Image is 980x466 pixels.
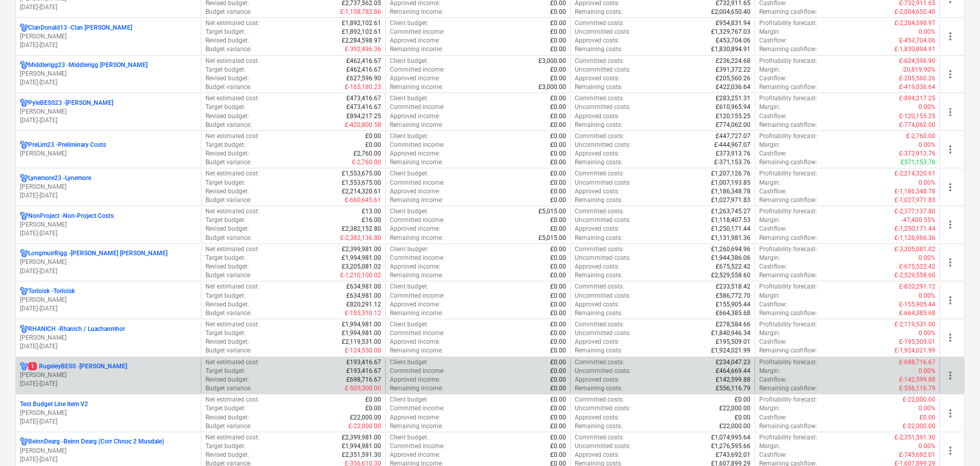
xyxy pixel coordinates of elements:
[899,57,935,65] p: £-624,596.90
[550,28,566,36] p: £0.00
[362,207,381,216] p: £13.00
[714,141,750,149] p: £-444,967.07
[538,234,566,242] p: £5,015.00
[575,112,619,121] p: Approved costs :
[205,36,249,45] p: Revised budget :
[28,437,164,446] p: BeinnDearg - Beinn Dearg (Corr Chnoc 2 Musdale)
[390,36,440,45] p: Approved income :
[716,57,750,65] p: £236,224.68
[944,331,956,344] span: more_vert
[342,169,381,178] p: £1,553,675.00
[20,212,28,220] div: Project has multi currencies enabled
[894,8,935,16] p: £-2,004,650.40
[390,141,445,149] p: Committed income :
[390,19,428,28] p: Client budget :
[342,19,381,28] p: £1,892,102.61
[390,8,443,16] p: Remaining income :
[342,179,381,187] p: £1,553,675.00
[20,141,197,158] div: PreLim23 -Preliminary Costs[PERSON_NAME]
[205,187,249,196] p: Revised budget :
[716,83,750,92] p: £422,036.64
[575,149,619,158] p: Approved costs :
[716,74,750,83] p: £205,560.26
[390,45,443,54] p: Remaining income :
[345,121,381,129] p: £-420,800.58
[205,8,252,16] p: Budget variance :
[20,24,28,32] div: Project has multi currencies enabled
[894,19,935,28] p: £-2,284,598.97
[759,234,817,242] p: Remaining cashflow :
[716,121,750,129] p: £774,062.00
[20,417,197,426] p: [DATE] - [DATE]
[901,158,935,167] p: £371,153.76
[716,112,750,121] p: £120,155.25
[205,169,259,178] p: Net estimated cost :
[342,245,381,254] p: £2,399,981.00
[390,57,428,65] p: Client budget :
[759,112,787,121] p: Cashflow :
[894,45,935,54] p: £-1,830,894.91
[345,45,381,54] p: £-392,496.36
[711,8,750,16] p: £2,004,650.40
[714,158,750,167] p: £-371,153.76
[550,94,566,103] p: £0.00
[20,342,197,351] p: [DATE] - [DATE]
[205,28,245,36] p: Target budget :
[390,158,443,167] p: Remaining income :
[20,334,197,342] p: [PERSON_NAME]
[390,94,428,103] p: Client budget :
[759,132,817,141] p: Profitability forecast :
[20,32,197,41] p: [PERSON_NAME]
[894,187,935,196] p: £-1,186,348.78
[550,196,566,205] p: £0.00
[205,121,252,129] p: Budget variance :
[390,196,443,205] p: Remaining income :
[346,94,381,103] p: £473,416.67
[944,106,956,118] span: more_vert
[342,36,381,45] p: £2,284,598.97
[20,212,197,238] div: NonProject -Non-Project Costs[PERSON_NAME][DATE]-[DATE]
[20,70,197,78] p: [PERSON_NAME]
[550,132,566,141] p: £0.00
[205,112,249,121] p: Revised budget :
[20,362,28,371] div: Project has multi currencies enabled
[716,19,750,28] p: £954,831.94
[575,19,624,28] p: Committed costs :
[340,234,381,242] p: £-2,382,136.80
[944,256,956,269] span: more_vert
[575,132,624,141] p: Committed costs :
[28,325,125,334] p: RHANICH - Rhanich / Luachanmhor
[538,57,566,65] p: £3,000.00
[759,45,817,54] p: Remaining cashflow :
[20,61,197,87] div: Middlerigg23 -Middlerigg [PERSON_NAME][PERSON_NAME][DATE]-[DATE]
[575,65,631,74] p: Uncommitted costs :
[205,57,259,65] p: Net estimated cost :
[205,262,249,271] p: Revised budget :
[20,141,28,149] div: Project has multi currencies enabled
[390,207,428,216] p: Client budget :
[205,149,249,158] p: Revised budget :
[390,74,440,83] p: Approved income :
[575,225,619,233] p: Approved costs :
[759,8,817,16] p: Remaining cashflow :
[28,362,127,371] p: RugeleyBESS - [PERSON_NAME]
[894,234,935,242] p: £-1,126,966.36
[550,45,566,54] p: £0.00
[575,8,622,16] p: Remaining costs :
[575,83,622,92] p: Remaining costs :
[759,57,817,65] p: Profitability forecast :
[894,225,935,233] p: £-1,250,171.44
[550,8,566,16] p: £0.00
[390,132,428,141] p: Client budget :
[205,196,252,205] p: Budget variance :
[390,225,440,233] p: Approved income :
[390,169,428,178] p: Client budget :
[759,254,780,262] p: Margin :
[390,187,440,196] p: Approved income :
[919,254,935,262] p: 0.00%
[716,65,750,74] p: £391,372.22
[28,24,132,32] p: ClanDonald13 - Clan [PERSON_NAME]
[20,229,197,238] p: [DATE] - [DATE]
[20,191,197,200] p: [DATE] - [DATE]
[390,216,445,225] p: Committed income :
